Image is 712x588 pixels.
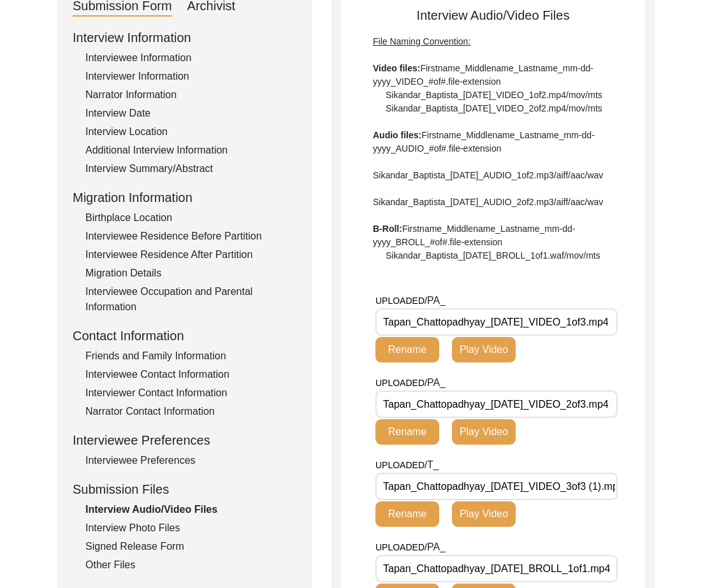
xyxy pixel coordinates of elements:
[85,367,297,382] div: Interviewee Contact Information
[85,106,297,121] div: Interview Date
[341,6,645,262] div: Interview Audio/Video Files
[427,541,446,552] span: PA_
[85,348,297,364] div: Friends and Family Information
[85,124,297,140] div: Interview Location
[73,188,297,207] div: Migration Information
[452,419,516,445] button: Play Video
[85,87,297,103] div: Narrator Information
[375,460,427,470] span: UPLOADED/
[85,404,297,419] div: Narrator Contact Information
[85,453,297,468] div: Interviewee Preferences
[375,501,439,527] button: Rename
[85,385,297,401] div: Interviewer Contact Information
[73,28,297,47] div: Interview Information
[85,229,297,244] div: Interviewee Residence Before Partition
[85,266,297,281] div: Migration Details
[373,63,420,73] b: Video files:
[85,210,297,226] div: Birthplace Location
[452,337,516,362] button: Play Video
[375,419,439,445] button: Rename
[373,35,613,262] div: Firstname_Middlename_Lastname_mm-dd-yyyy_VIDEO_#of#.file-extension Sikandar_Baptista_[DATE]_VIDEO...
[452,501,516,527] button: Play Video
[73,431,297,450] div: Interviewee Preferences
[373,36,470,47] span: File Naming Convention:
[73,326,297,345] div: Contact Information
[85,284,297,315] div: Interviewee Occupation and Parental Information
[85,539,297,554] div: Signed Release Form
[85,247,297,262] div: Interviewee Residence After Partition
[85,502,297,517] div: Interview Audio/Video Files
[427,377,446,388] span: PA_
[427,295,446,306] span: PA_
[73,480,297,499] div: Submission Files
[375,378,427,388] span: UPLOADED/
[427,459,439,470] span: T_
[85,50,297,66] div: Interviewee Information
[373,130,421,140] b: Audio files:
[375,337,439,362] button: Rename
[375,542,427,552] span: UPLOADED/
[85,69,297,84] div: Interviewer Information
[375,296,427,306] span: UPLOADED/
[85,161,297,176] div: Interview Summary/Abstract
[373,224,402,234] b: B-Roll:
[85,143,297,158] div: Additional Interview Information
[85,557,297,573] div: Other Files
[85,520,297,536] div: Interview Photo Files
